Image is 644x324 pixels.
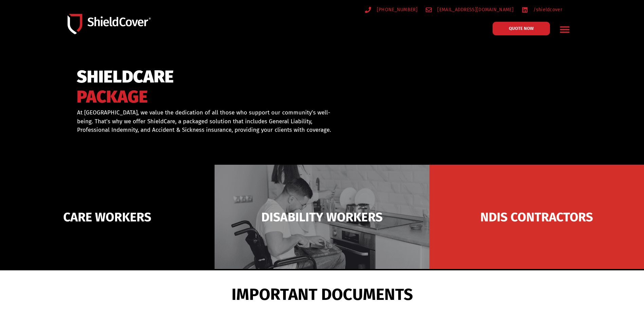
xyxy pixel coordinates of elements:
[77,108,334,134] p: At [GEOGRAPHIC_DATA], we value the dedication of all those who support our community’s well-being...
[557,21,573,37] div: Menu Toggle
[426,5,514,14] a: [EMAIL_ADDRESS][DOMAIN_NAME]
[77,70,174,84] span: SHIELDCARE
[532,5,562,14] span: /shieldcover
[375,5,418,14] span: [PHONE_NUMBER]
[436,5,513,14] span: [EMAIL_ADDRESS][DOMAIN_NAME]
[493,22,550,35] a: QUOTE NOW
[509,26,534,31] span: QUOTE NOW
[232,288,413,301] span: IMPORTANT DOCUMENTS
[522,5,562,14] a: /shieldcover
[68,14,151,34] img: Shield-Cover-Underwriting-Australia-logo-full
[365,5,418,14] a: [PHONE_NUMBER]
